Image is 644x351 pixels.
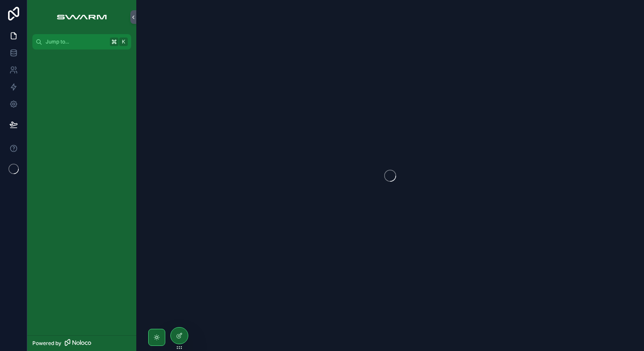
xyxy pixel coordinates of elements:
[46,38,106,45] span: Jump to...
[120,38,127,45] span: K
[32,34,131,49] button: Jump to...K
[52,10,111,24] img: App logo
[27,49,136,65] div: scrollable content
[32,340,61,347] span: Powered by
[27,335,136,351] a: Powered by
